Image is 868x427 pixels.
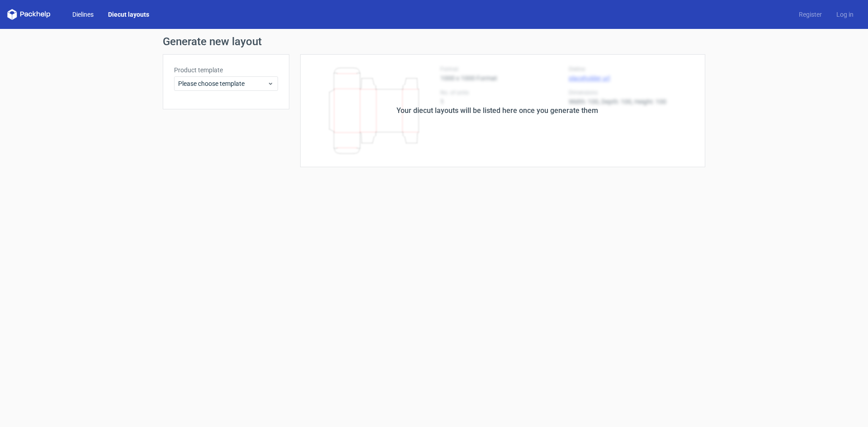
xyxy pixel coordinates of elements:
[792,10,829,19] a: Register
[174,66,278,75] label: Product template
[178,79,267,88] span: Please choose template
[163,36,705,47] h1: Generate new layout
[101,10,156,19] a: Diecut layouts
[65,10,101,19] a: Dielines
[829,10,861,19] a: Log in
[396,105,598,116] div: Your diecut layouts will be listed here once you generate them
